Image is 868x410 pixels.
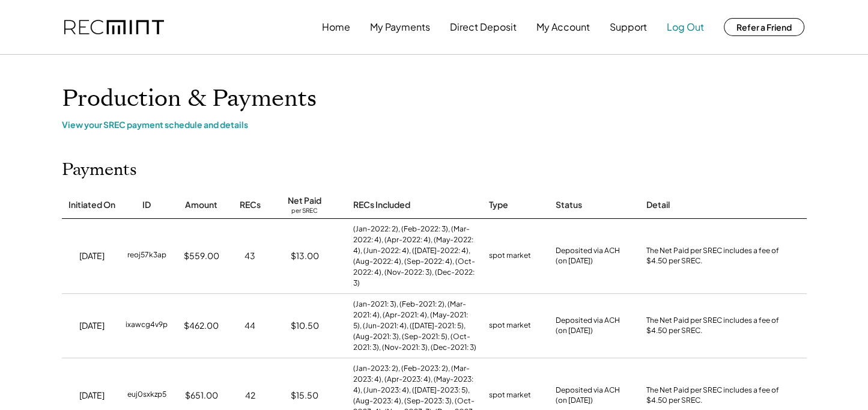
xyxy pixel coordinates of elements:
[291,250,319,262] div: $13.00
[64,20,164,35] img: recmint-logotype%403x.png
[489,320,531,332] div: spot market
[79,250,105,262] div: [DATE]
[127,390,166,402] div: euj0sxkzp5
[142,199,151,211] div: ID
[556,199,582,211] div: Status
[646,316,785,336] div: The Net Paid per SREC includes a fee of $4.50 per SREC.
[291,207,318,216] div: per SREC
[127,250,166,262] div: reoj57k3ap
[450,15,517,39] button: Direct Deposit
[353,199,410,211] div: RECs Included
[79,390,105,402] div: [DATE]
[610,15,647,39] button: Support
[62,160,137,180] h2: Payments
[353,224,477,289] div: (Jan-2022: 2), (Feb-2022: 3), (Mar-2022: 4), (Apr-2022: 4), (May-2022: 4), (Jun-2022: 4), ([DATE]...
[646,199,670,211] div: Detail
[353,299,477,353] div: (Jan-2021: 3), (Feb-2021: 2), (Mar-2021: 4), (Apr-2021: 4), (May-2021: 5), (Jun-2021: 4), ([DATE]...
[489,250,531,262] div: spot market
[536,15,590,39] button: My Account
[322,15,350,39] button: Home
[556,316,620,336] div: Deposited via ACH (on [DATE])
[185,390,218,402] div: $651.00
[646,246,785,266] div: The Net Paid per SREC includes a fee of $4.50 per SREC.
[240,199,261,211] div: RECs
[556,246,620,266] div: Deposited via ACH (on [DATE])
[79,320,105,332] div: [DATE]
[370,15,430,39] button: My Payments
[646,385,785,406] div: The Net Paid per SREC includes a fee of $4.50 per SREC.
[489,390,531,402] div: spot market
[288,195,321,207] div: Net Paid
[291,390,318,402] div: $15.50
[62,119,807,130] div: View your SREC payment schedule and details
[62,85,807,113] h1: Production & Payments
[184,320,219,332] div: $462.00
[185,199,217,211] div: Amount
[291,320,319,332] div: $10.50
[184,250,219,262] div: $559.00
[556,385,620,406] div: Deposited via ACH (on [DATE])
[245,390,255,402] div: 42
[126,320,168,332] div: ixawcg4v9p
[667,15,704,39] button: Log Out
[489,199,508,211] div: Type
[68,199,115,211] div: Initiated On
[244,320,255,332] div: 44
[724,18,804,36] button: Refer a Friend
[244,250,255,262] div: 43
